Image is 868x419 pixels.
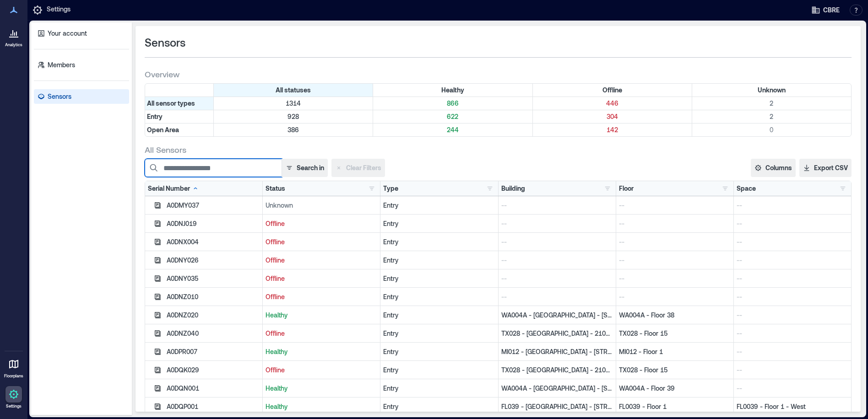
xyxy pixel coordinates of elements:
p: -- [619,237,731,247]
p: -- [501,219,613,228]
div: Filter by Type: Entry & Status: Healthy [373,110,532,123]
p: 866 [375,99,530,108]
p: 304 [535,112,690,121]
div: Filter by Type: Open Area & Status: Healthy [373,124,532,136]
p: WA004A - Floor 38 [619,311,731,320]
span: All Sensors [145,144,186,155]
p: -- [737,201,848,210]
div: Floor [619,184,634,193]
div: Entry [383,274,495,283]
p: Offline [266,256,377,265]
span: Overview [145,69,179,80]
div: A0DNY026 [167,256,260,265]
p: Healthy [266,347,377,356]
div: Entry [383,256,495,265]
p: 0 [694,125,849,134]
p: -- [737,365,848,375]
p: Offline [266,329,377,338]
p: -- [501,256,613,265]
div: Entry [383,384,495,393]
div: Entry [383,329,495,338]
p: FL0039 - Floor 1 [619,402,731,411]
div: Entry [383,402,495,411]
p: Offline [266,292,377,301]
p: 622 [375,112,530,121]
p: Floorplans [4,373,23,379]
div: A0DQN001 [167,384,260,393]
p: MI012 - Floor 1 [619,347,731,356]
p: Your account [48,29,87,38]
p: 244 [375,125,530,134]
div: Building [501,184,525,193]
a: Sensors [34,89,129,104]
div: All statuses [214,84,373,97]
span: CBRE [823,5,840,15]
div: Filter by Type: Entry & Status: Offline [533,110,692,123]
p: Settings [6,403,22,409]
p: -- [501,237,613,247]
p: -- [619,256,731,265]
div: Entry [383,201,495,210]
p: Unknown [266,201,377,210]
p: WA004A - [GEOGRAPHIC_DATA] - [STREET_ADDRESS] [501,384,613,393]
p: 446 [535,99,690,108]
p: FL0039 - Floor 1 - West [737,402,848,411]
p: WA004A - [GEOGRAPHIC_DATA] - [STREET_ADDRESS] [501,311,613,320]
p: MI012 - [GEOGRAPHIC_DATA] - [STREET_ADDRESS] - [GEOGRAPHIC_DATA] - [STREET_ADDRESS] [501,347,613,356]
p: Members [48,60,75,70]
a: Settings [3,383,25,412]
p: -- [501,274,613,283]
p: 2 [694,99,849,108]
p: Offline [266,237,377,247]
p: 142 [535,125,690,134]
div: A0DQP001 [167,402,260,411]
p: -- [737,347,848,356]
div: Filter by Type: Open Area & Status: Unknown (0 sensors) [692,124,851,136]
p: TX028 - Floor 15 [619,329,731,338]
button: Columns [751,159,796,177]
a: Members [34,58,129,72]
div: All sensor types [145,97,214,110]
div: Space [737,184,756,193]
div: A0DPR007 [167,347,260,356]
p: -- [619,274,731,283]
div: A0DNJ019 [167,219,260,228]
p: Healthy [266,384,377,393]
div: Entry [383,347,495,356]
p: Offline [266,365,377,375]
a: Analytics [2,22,25,50]
div: Entry [383,365,495,375]
p: -- [737,311,848,320]
div: Entry [383,237,495,247]
div: Entry [383,219,495,228]
p: -- [619,201,731,210]
p: TX028 - Floor 15 [619,365,731,375]
p: Healthy [266,402,377,411]
span: Sensors [145,35,185,50]
p: -- [737,256,848,265]
button: CBRE [808,3,842,17]
div: Filter by Type: Entry [145,110,214,123]
div: A0DMY037 [167,201,260,210]
div: A0DQK029 [167,365,260,375]
p: 2 [694,112,849,121]
div: Filter by Status: Unknown [692,84,851,97]
p: TX028 - [GEOGRAPHIC_DATA] - 2100 [PERSON_NAME].., TX028 - [GEOGRAPHIC_DATA] - 2100 [PERSON_NAME] [501,329,613,338]
p: -- [737,219,848,228]
div: Entry [383,292,495,301]
button: Clear Filters [331,159,385,177]
p: TX028 - [GEOGRAPHIC_DATA] - 2100 [PERSON_NAME].., TX028 - [GEOGRAPHIC_DATA] - 2100 [PERSON_NAME] [501,365,613,375]
p: 386 [216,125,371,134]
button: Export CSV [799,159,852,177]
a: Floorplans [1,353,26,381]
div: A0DNZ020 [167,311,260,320]
div: Serial Number [148,184,199,193]
p: 928 [216,112,371,121]
p: Offline [266,219,377,228]
p: -- [737,384,848,393]
p: Settings [47,5,71,16]
p: -- [619,219,731,228]
p: -- [501,201,613,210]
p: Offline [266,274,377,283]
p: -- [501,292,613,301]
